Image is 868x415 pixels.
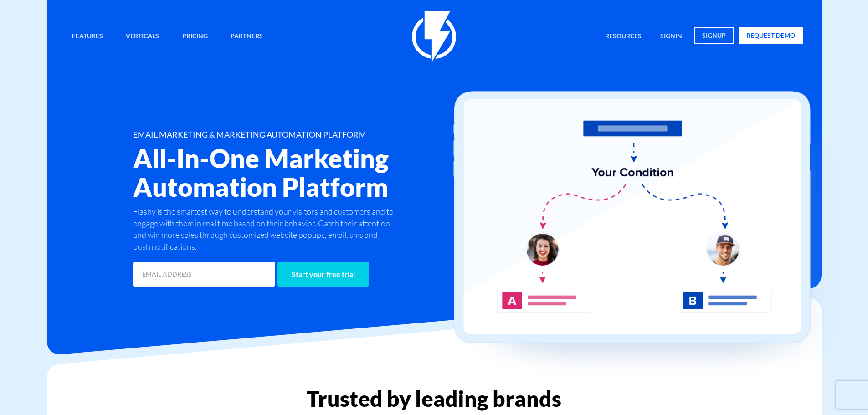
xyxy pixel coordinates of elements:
h2: All-In-One Marketing Automation Platform [133,144,488,201]
input: EMAIL ADDRESS [133,262,275,287]
a: request demo [739,27,803,44]
a: Pricing [175,27,215,46]
a: signup [694,27,734,44]
input: Start your free trial [277,262,369,287]
a: Features [65,27,110,46]
a: Partners [224,27,270,46]
h1: EMAIL MARKETING & MARKETING AUTOMATION PLATFORM [133,130,488,139]
a: signin [653,27,689,46]
h2: Trusted by leading brands [47,387,822,410]
p: Flashy is the smartest way to understand your visitors and customers and to engage with them in r... [133,206,396,253]
a: Verticals [119,27,166,46]
a: Resources [598,27,648,46]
